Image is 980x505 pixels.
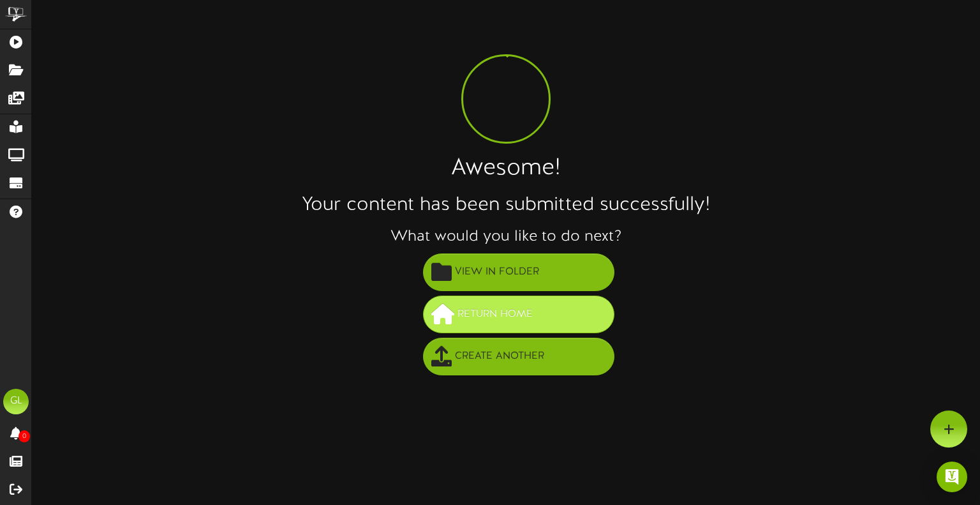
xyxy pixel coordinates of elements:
div: Open Intercom Messenger [937,462,967,492]
button: Return Home [423,296,614,333]
span: View in Folder [452,262,542,283]
span: Return Home [454,304,536,325]
button: View in Folder [423,253,614,291]
div: GL [3,389,29,414]
span: 0 [19,430,30,442]
span: Create Another [452,346,547,367]
h2: Your content has been submitted successfully! [32,195,980,216]
button: Create Another [423,338,614,375]
h1: Awesome! [32,156,980,182]
h3: What would you like to do next? [32,229,980,245]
